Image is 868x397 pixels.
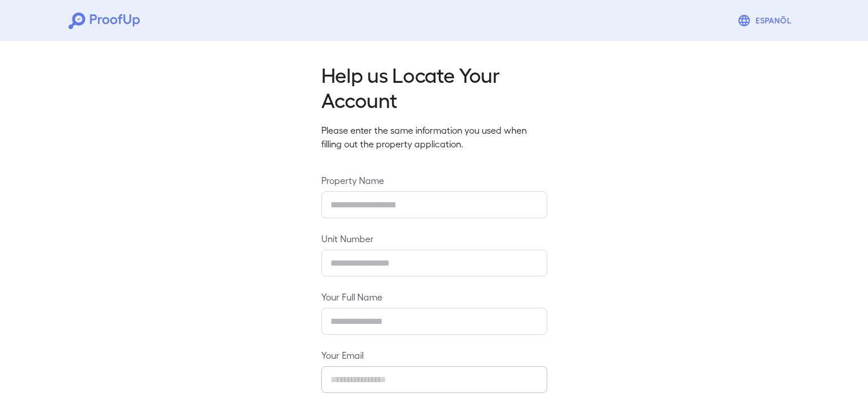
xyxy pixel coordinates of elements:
[321,62,547,112] h2: Help us Locate Your Account
[321,123,547,151] p: Please enter the same information you used when filling out the property application.
[733,9,800,32] button: Espanõl
[321,232,547,245] label: Unit Number
[321,348,547,362] label: Your Email
[321,174,547,187] label: Property Name
[321,290,547,303] label: Your Full Name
